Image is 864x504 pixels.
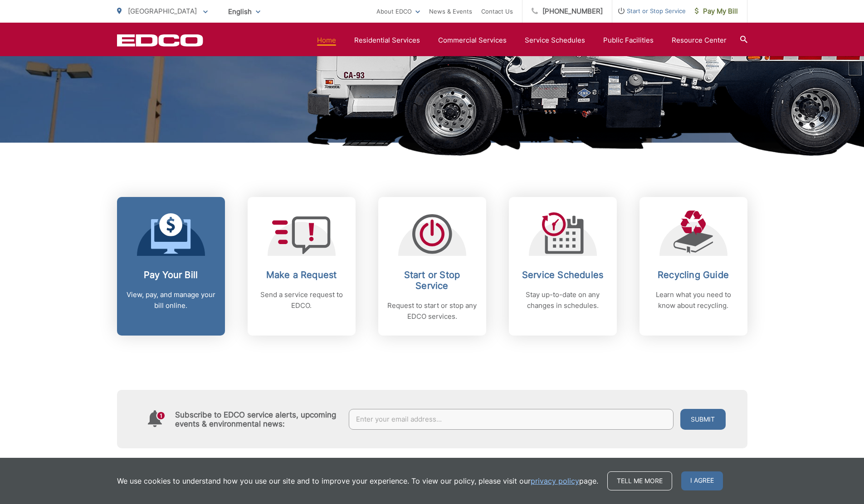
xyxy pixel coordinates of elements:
p: We use cookies to understand how you use our site and to improve your experience. To view our pol... [117,475,598,486]
a: Contact Us [481,6,513,17]
a: privacy policy [531,475,579,486]
a: Recycling Guide Learn what you need to know about recycling. [639,197,747,336]
span: I agree [681,471,723,490]
h2: Recycling Guide [649,269,738,280]
a: Commercial Services [438,35,507,46]
a: Residential Services [354,35,420,46]
a: Make a Request Send a service request to EDCO. [248,197,356,336]
p: Stay up-to-date on any changes in schedules. [518,289,608,311]
a: Service Schedules [525,35,585,46]
a: Resource Center [672,35,727,46]
a: Pay Your Bill View, pay, and manage your bill online. [117,197,225,336]
h2: Pay Your Bill [126,269,216,280]
input: Enter your email address... [349,409,674,430]
a: About EDCO [376,6,420,17]
a: News & Events [429,6,472,17]
p: Learn what you need to know about recycling. [649,289,738,311]
span: Pay My Bill [695,6,738,17]
a: EDCD logo. Return to the homepage. [117,34,203,47]
button: Submit [680,409,726,430]
p: Send a service request to EDCO. [257,289,347,311]
h2: Make a Request [257,269,347,280]
a: Tell me more [607,471,672,490]
h2: Start or Stop Service [387,269,477,291]
span: [GEOGRAPHIC_DATA] [128,7,197,15]
a: Home [317,35,336,46]
a: Public Facilities [603,35,654,46]
p: Request to start or stop any EDCO services. [387,300,477,322]
span: English [221,4,267,19]
h4: Subscribe to EDCO service alerts, upcoming events & environmental news: [175,410,340,428]
a: Service Schedules Stay up-to-date on any changes in schedules. [509,197,617,336]
p: View, pay, and manage your bill online. [126,289,216,311]
h2: Service Schedules [518,269,608,280]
